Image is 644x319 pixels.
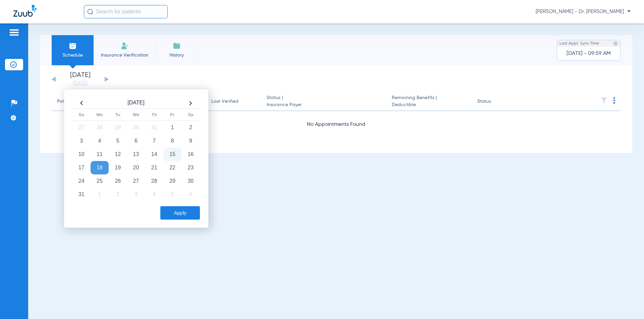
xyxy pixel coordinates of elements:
th: [DATE] [91,98,181,109]
img: filter.svg [601,97,607,104]
img: Search Icon [87,9,93,15]
span: [PERSON_NAME] - Dr. [PERSON_NAME] [536,8,631,15]
img: group-dot-blue.svg [613,97,615,104]
th: Remaining Benefits | [386,92,472,111]
div: Patient Name [57,98,113,105]
span: [DATE] - 09:59 AM [567,50,611,57]
div: No Appointments Found [52,121,621,129]
div: Last Verified [211,98,256,105]
img: last sync help info [613,41,618,46]
input: Search for patients [84,5,168,18]
li: [DATE] [60,72,100,87]
a: [DATE] [60,80,100,87]
span: Last Appt. Sync Time: [559,40,600,47]
img: Manual Insurance Verification [121,42,129,50]
th: Status [472,92,517,111]
th: Status | [261,92,386,111]
button: Apply [160,206,200,220]
span: Deductible [392,101,466,108]
div: Last Verified [211,98,238,105]
span: Insurance Verification [99,52,151,59]
div: Patient Name [57,98,87,105]
img: hamburger-icon [9,28,19,36]
img: History [173,42,181,50]
span: History [161,52,193,59]
img: Schedule [69,42,77,50]
img: Zuub Logo [13,5,37,17]
span: Schedule [57,52,89,59]
span: Insurance Payer [267,101,381,108]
